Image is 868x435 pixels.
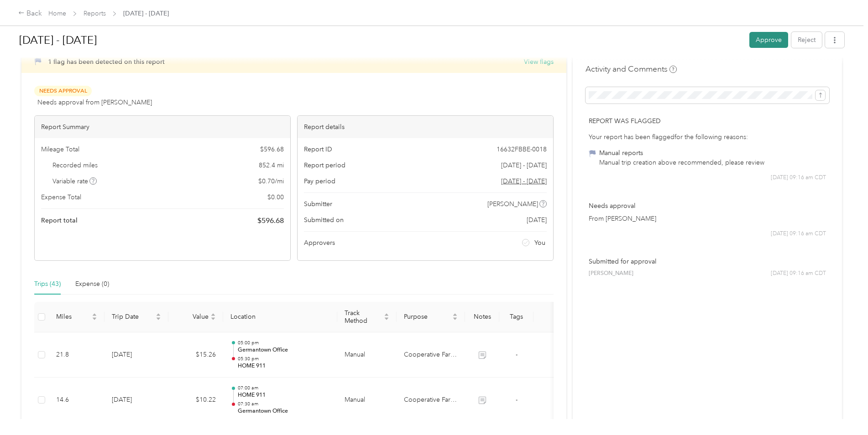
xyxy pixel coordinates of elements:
[238,391,330,399] p: HOME 911
[84,10,106,17] a: Reports
[501,176,547,186] span: Go to pay period
[337,302,397,332] th: Track Method
[501,161,547,170] span: [DATE] - [DATE]
[384,312,389,317] span: caret-up
[238,362,330,370] p: HOME 911
[260,145,284,154] span: $ 596.68
[34,86,92,96] span: Needs Approval
[304,145,332,154] span: Report ID
[49,302,105,332] th: Miles
[534,238,545,248] span: You
[168,332,223,378] td: $15.26
[404,313,450,321] span: Purpose
[771,269,826,278] span: [DATE] 09:16 am CDT
[304,238,335,248] span: Approvers
[41,192,81,202] span: Expense Total
[41,216,78,225] span: Report total
[337,332,397,378] td: Manual
[586,63,677,75] h4: Activity and Comments
[304,215,344,225] span: Submitted on
[384,316,389,321] span: caret-down
[304,161,345,170] span: Report period
[123,9,169,18] span: [DATE] - [DATE]
[452,312,458,317] span: caret-up
[452,316,458,321] span: caret-down
[92,316,97,321] span: caret-down
[589,201,826,211] p: Needs approval
[791,32,822,48] button: Reject
[589,214,826,223] p: From [PERSON_NAME]
[238,385,330,391] p: 07:00 am
[516,351,518,358] span: -
[56,313,90,321] span: Miles
[52,176,97,186] span: Variable rate
[105,302,168,332] th: Trip Date
[112,313,154,321] span: Trip Date
[92,312,97,317] span: caret-up
[589,116,826,126] p: Report was flagged
[210,312,216,317] span: caret-up
[41,145,79,154] span: Mileage Total
[516,396,518,404] span: -
[238,407,330,415] p: Germantown Office
[337,378,397,423] td: Manual
[105,378,168,423] td: [DATE]
[210,316,216,321] span: caret-down
[156,316,161,321] span: caret-down
[48,58,165,66] span: 1 flag has been detected on this report
[397,332,465,378] td: Cooperative Farmers Elevator (CFE)
[267,192,284,202] span: $ 0.00
[397,302,465,332] th: Purpose
[304,176,335,186] span: Pay period
[19,29,743,51] h1: Sep 1 - 30, 2025
[771,174,826,182] span: [DATE] 09:16 am CDT
[238,346,330,354] p: Germantown Office
[499,302,533,332] th: Tags
[749,32,788,48] button: Approve
[304,199,332,209] span: Submitter
[345,309,382,325] span: Track Method
[75,279,109,289] div: Expense (0)
[238,401,330,407] p: 07:30 am
[18,8,42,19] div: Back
[168,302,223,332] th: Value
[238,356,330,362] p: 05:30 pm
[599,148,764,158] div: Manual reports
[397,378,465,423] td: Cooperative Farmers Elevator (CFE)
[49,332,105,378] td: 21.8
[105,332,168,378] td: [DATE]
[238,340,330,346] p: 05:00 pm
[589,269,633,278] span: [PERSON_NAME]
[771,230,826,238] span: [DATE] 09:16 am CDT
[168,378,223,423] td: $10.22
[156,312,161,317] span: caret-up
[259,161,284,170] span: 852.4 mi
[223,302,337,332] th: Location
[176,313,209,321] span: Value
[497,145,547,154] span: 16632FBBE-0018
[298,116,553,138] div: Report details
[599,158,764,167] div: Manual trip creation above recommended, please review
[35,116,290,138] div: Report Summary
[258,176,284,186] span: $ 0.70 / mi
[817,384,868,435] iframe: Everlance-gr Chat Button Frame
[465,302,499,332] th: Notes
[49,378,105,423] td: 14.6
[257,215,284,226] span: $ 596.68
[34,279,61,289] div: Trips (43)
[589,132,826,142] div: Your report has been flagged for the following reasons:
[48,10,66,17] a: Home
[487,199,538,209] span: [PERSON_NAME]
[527,215,547,225] span: [DATE]
[37,98,152,107] span: Needs approval from [PERSON_NAME]
[589,257,826,266] p: Submitted for approval
[52,161,98,170] span: Recorded miles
